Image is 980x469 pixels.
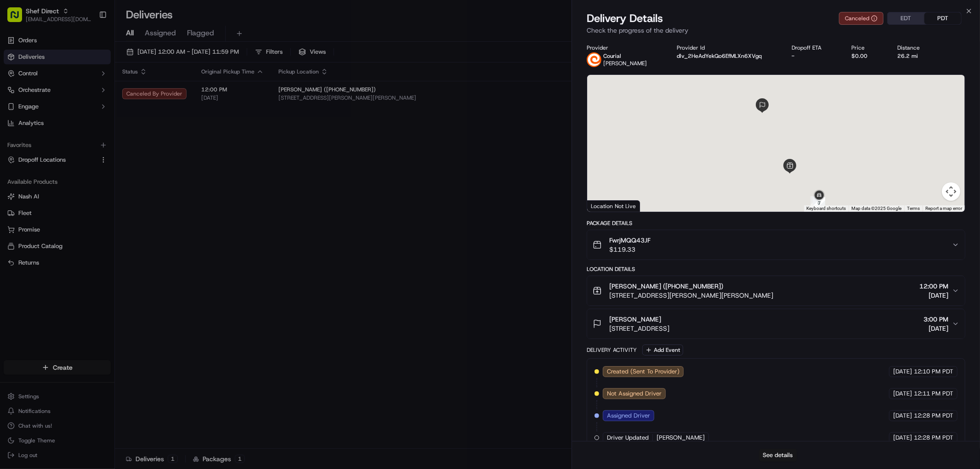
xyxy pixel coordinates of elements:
div: 7 [813,197,825,209]
span: 12:00 PM [919,282,948,291]
span: • [66,142,69,150]
span: [PERSON_NAME] [609,315,661,324]
div: Distance [898,44,935,51]
button: EDT [888,12,924,24]
div: Dropoff ETA [792,44,837,51]
span: [DATE] [919,291,948,300]
button: Add Event [642,345,683,356]
span: [STREET_ADDRESS] [609,324,669,333]
div: 💻 [78,181,85,189]
span: [PERSON_NAME] [603,60,647,67]
span: Knowledge Base [18,181,70,190]
span: [DATE] [893,434,912,442]
img: couriallogo.png [587,52,601,67]
div: Provider [587,44,662,51]
span: FwrjMQQ43JF [609,236,651,245]
p: Courial [603,52,647,60]
a: 📗Knowledge Base [6,177,74,193]
a: Terms (opens in new tab) [907,206,920,211]
div: Start new chat [41,88,151,97]
span: Map data ©2025 Google [851,206,901,211]
button: See all [142,118,167,129]
span: [DATE] [893,367,912,376]
div: We're available if you need us! [41,97,126,104]
span: [DATE] [893,390,912,398]
img: 1736555255976-a54dd68f-1ca7-489b-9aae-adbdc363a1c4 [9,88,26,104]
a: Report a map error [925,206,962,211]
span: 12:28 PM PDT [914,434,953,442]
span: Driver Updated [607,434,649,442]
span: [STREET_ADDRESS][PERSON_NAME][PERSON_NAME] [609,291,773,300]
a: 💻API Documentation [74,177,151,193]
span: 3:00 PM [923,315,948,324]
img: Shef Support [9,134,24,148]
p: Check the progress of the delivery [587,26,965,35]
button: [PERSON_NAME][STREET_ADDRESS]3:00 PM[DATE] [587,309,965,339]
span: Assigned Driver [607,412,650,420]
img: Nash [9,9,28,28]
span: [DATE] [71,142,90,150]
span: [DATE] [893,412,912,420]
span: 12:11 PM PDT [914,390,953,398]
span: 12:10 PM PDT [914,367,953,376]
div: $0.00 [852,52,883,60]
div: Provider Id [677,44,777,51]
div: Location Details [587,266,965,273]
span: $119.33 [609,245,651,254]
button: dlv_2HeAdYekQo6EfMLXn6XVgq [677,52,762,60]
div: 1 [810,196,822,208]
span: [DATE] [923,324,948,333]
button: FwrjMQQ43JF$119.33 [587,230,965,260]
span: 12:28 PM PDT [914,412,953,420]
button: PDT [924,12,961,24]
img: Google [589,200,620,212]
button: Keyboard shortcuts [806,205,846,212]
span: API Documentation [87,181,147,190]
button: See details [759,449,797,462]
span: Pylon [91,203,111,210]
input: Got a question? Start typing here... [24,59,165,69]
div: Price [852,44,883,51]
a: Powered byPylon [65,203,111,210]
span: [PERSON_NAME] ([PHONE_NUMBER]) [609,282,723,291]
div: Package Details [587,220,965,227]
p: Welcome 👋 [9,37,167,51]
span: [PERSON_NAME] [657,434,705,442]
a: Open this area in Google Maps (opens a new window) [589,200,620,212]
div: - [792,52,837,60]
span: Created (Sent To Provider) [607,367,680,376]
button: Canceled [839,12,884,25]
button: [PERSON_NAME] ([PHONE_NUMBER])[STREET_ADDRESS][PERSON_NAME][PERSON_NAME]12:00 PM[DATE] [587,276,965,305]
div: Location Not Live [587,200,640,212]
div: Delivery Activity [587,346,637,354]
span: Shef Support [28,142,64,150]
img: 8571987876998_91fb9ceb93ad5c398215_72.jpg [19,88,36,104]
div: Past conversations [9,119,62,127]
div: 26.2 mi [898,52,935,60]
div: 📗 [9,181,17,189]
span: Delivery Details [587,11,663,26]
span: Not Assigned Driver [607,390,662,398]
button: Map camera controls [942,182,960,201]
button: Start new chat [156,90,167,102]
